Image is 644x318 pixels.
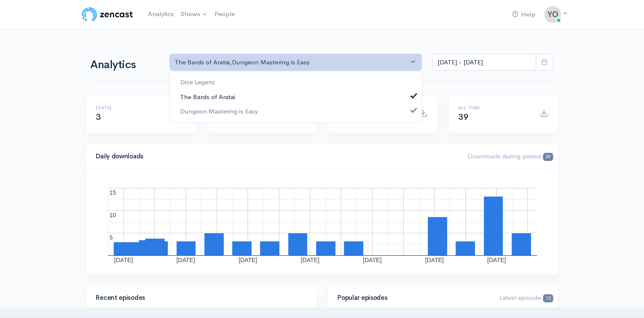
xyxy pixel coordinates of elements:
[109,189,116,196] text: 15
[145,5,177,23] a: Analytics
[180,77,215,87] span: Dice Legenz
[543,294,553,302] span: 12
[176,257,195,263] text: [DATE]
[338,294,490,301] h4: Popular episodes
[96,294,301,301] h4: Recent episodes
[238,257,257,263] text: [DATE]
[170,54,422,71] button: The Bards of Aratai, Dungeon Mastering is Easy
[91,59,159,71] h1: Analytics
[363,257,382,263] text: [DATE]
[211,5,238,23] a: People
[468,152,553,160] span: Downloads during period:
[544,6,561,23] img: ...
[96,105,167,110] h6: [DATE]
[177,5,211,24] a: Shows
[109,234,113,241] text: 5
[499,293,553,301] span: Latest episode:
[425,257,443,263] text: [DATE]
[459,112,468,122] span: 39
[432,54,536,71] input: analytics date range selector
[487,257,506,263] text: [DATE]
[175,58,409,67] div: The Bards of Aratai , Dungeon Mastering is Easy
[109,212,116,218] text: 10
[96,180,548,264] svg: A chart.
[301,257,319,263] text: [DATE]
[114,257,133,263] text: [DATE]
[81,6,134,23] img: ZenCast Logo
[543,153,553,161] span: 39
[180,92,235,102] span: The Bards of Aratai
[96,112,101,122] span: 3
[459,105,530,110] h6: All time
[180,107,258,116] span: Dungeon Mastering is Easy
[509,6,539,24] a: Help
[96,153,458,160] h4: Daily downloads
